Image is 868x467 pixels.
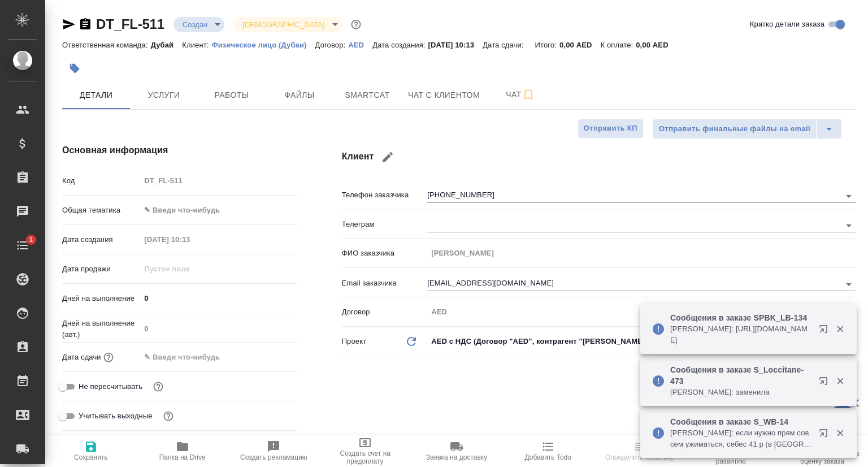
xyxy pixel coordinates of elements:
button: Добавить тэг [62,56,87,81]
button: Закрыть [828,428,852,438]
p: Договор: [315,41,349,49]
a: 1 [3,231,42,260]
span: Работы [205,88,259,102]
p: Физическое лицо (Дубаи) [212,41,315,49]
span: Smartcat [340,88,394,102]
p: Телефон заказчика [342,189,428,201]
button: Скопировать ссылку [79,18,92,31]
button: Открыть в новой вкладке [812,318,839,345]
p: Дата создания: [372,41,428,49]
button: Open [841,188,857,204]
button: Сохранить [45,435,137,467]
span: Отправить финальные файлы на email [659,123,810,136]
p: Дубай [151,41,183,49]
button: Открыть в новой вкладке [812,370,839,397]
p: Дней на выполнение (авт.) [62,318,140,340]
button: Скопировать ссылку для ЯМессенджера [62,18,76,31]
button: Отправить финальные файлы на email [653,119,817,139]
button: Выбери, если сб и вс нужно считать рабочими днями для выполнения заказа. [161,409,176,423]
input: Пустое поле [140,231,239,248]
p: Договор [342,306,428,318]
a: DT_FL-511 [96,16,164,32]
p: 0,00 AED [559,41,600,49]
div: Создан [173,17,224,32]
p: [PERSON_NAME]: если нужно прям совсем ужиматься, себес 41 р (в [GEOGRAPHIC_DATA]) [670,427,811,450]
p: Сообщения в заказе SPBK_LB-134 [670,312,811,323]
p: Общая тематика [62,205,140,216]
p: [PERSON_NAME]: [URL][DOMAIN_NAME] [670,323,811,346]
span: Чат с клиентом [408,88,480,102]
button: Открыть в новой вкладке [812,422,839,449]
p: Сообщения в заказе S_Loccitane-473 [670,364,811,387]
p: [PERSON_NAME]: заменила [670,387,811,398]
button: Отправить КП [578,119,644,139]
button: Закрыть [828,324,852,334]
button: Создать счет на предоплату [319,435,411,467]
div: ✎ Введи что-нибудь [140,201,296,220]
span: Создать счет на предоплату [326,449,404,465]
span: Определить тематику [605,453,674,461]
span: Учитывать выходные [79,410,153,422]
span: Детали [69,88,123,102]
p: Сообщения в заказе S_WB-14 [670,416,811,427]
p: Дата создания [62,234,140,245]
p: Дней на выполнение [62,293,140,304]
h4: Клиент [342,144,856,171]
button: Определить тематику [594,435,685,467]
a: AED [348,40,372,49]
div: ✎ Введи что-нибудь [144,205,283,216]
button: Open [841,218,857,233]
span: Папка на Drive [159,453,206,461]
p: Дата сдачи: [483,41,526,49]
a: Физическое лицо (Дубаи) [212,40,315,49]
input: Пустое поле [427,304,856,320]
button: Заявка на доставку [411,435,502,467]
input: ✎ Введи что-нибудь [140,290,296,306]
div: split button [653,119,842,139]
p: Проект [342,336,367,347]
p: Код [62,175,140,187]
button: Создать рекламацию [228,435,320,467]
p: 0,00 AED [636,41,676,49]
p: Клиент: [182,41,211,49]
button: Open [841,276,857,292]
span: Файлы [272,88,327,102]
p: [DATE] 10:13 [428,41,483,49]
span: Кратко детали заказа [750,19,824,30]
p: Дата сдачи [62,352,101,363]
span: 1 [22,234,40,245]
button: Добавить Todo [502,435,594,467]
span: Добавить Todo [525,453,571,461]
p: Телеграм [342,219,428,230]
button: Доп статусы указывают на важность/срочность заказа [349,17,363,32]
button: Если добавить услуги и заполнить их объемом, то дата рассчитается автоматически [101,350,116,365]
span: Сохранить [74,453,108,461]
div: AED с НДС (Договор "AED", контрагент "[PERSON_NAME]") [427,332,856,351]
input: Пустое поле [140,261,239,277]
span: Отправить КП [584,122,637,135]
span: Чат [493,88,548,102]
p: Ответственная команда: [62,41,151,49]
span: Услуги [137,88,191,102]
button: Создан [179,20,211,29]
p: ФИО заказчика [342,248,428,259]
input: Пустое поле [140,172,296,189]
div: Создан [233,17,341,32]
input: ✎ Введи что-нибудь [140,349,239,365]
p: К оплате: [601,41,636,49]
h4: Основная информация [62,144,297,157]
button: Закрыть [828,376,852,386]
p: AED [348,41,372,49]
button: Включи, если не хочешь, чтобы указанная дата сдачи изменилась после переставления заказа в 'Подтв... [151,379,166,394]
input: Пустое поле [427,245,856,261]
button: [DEMOGRAPHIC_DATA] [239,20,328,29]
p: Итого: [535,41,559,49]
span: Заявка на доставку [426,453,487,461]
svg: Подписаться [522,88,535,102]
input: Пустое поле [140,321,296,337]
span: Создать рекламацию [240,453,307,461]
p: Email заказчика [342,278,428,289]
p: Дата продажи [62,263,140,275]
button: Папка на Drive [137,435,228,467]
span: Не пересчитывать [79,381,142,392]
